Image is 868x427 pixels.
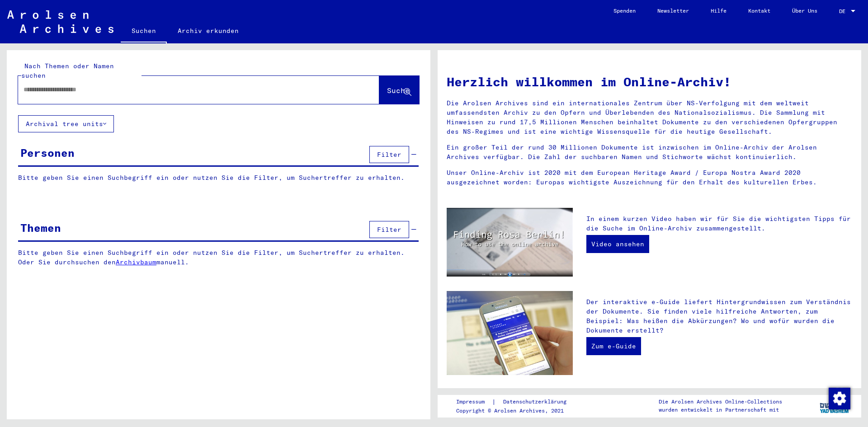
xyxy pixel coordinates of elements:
p: Der interaktive e-Guide liefert Hintergrundwissen zum Verständnis der Dokumente. Sie finden viele... [586,297,852,335]
p: Ein großer Teil der rund 30 Millionen Dokumente ist inzwischen im Online-Archiv der Arolsen Archi... [447,143,852,162]
p: Bitte geben Sie einen Suchbegriff ein oder nutzen Sie die Filter, um Suchertreffer zu erhalten. O... [18,248,419,267]
p: Die Arolsen Archives Online-Collections [659,398,782,406]
p: Copyright © Arolsen Archives, 2021 [456,407,577,415]
div: Personen [20,145,75,161]
span: Filter [377,225,401,234]
span: Filter [377,150,401,159]
a: Suchen [121,20,167,43]
div: Themen [20,220,61,236]
img: Arolsen_neg.svg [7,10,113,33]
a: Archiv erkunden [167,20,250,42]
button: Filter [369,146,409,163]
a: Zum e-Guide [586,337,641,355]
img: eguide.jpg [447,291,573,375]
span: DE [839,8,849,14]
img: video.jpg [447,208,573,277]
span: Suche [387,86,410,95]
img: Zustimmung ändern [829,388,850,409]
h1: Herzlich willkommen im Online-Archiv! [447,72,852,91]
a: Video ansehen [586,235,649,253]
p: Unser Online-Archiv ist 2020 mit dem European Heritage Award / Europa Nostra Award 2020 ausgezeic... [447,168,852,187]
p: Bitte geben Sie einen Suchbegriff ein oder nutzen Sie die Filter, um Suchertreffer zu erhalten. [18,173,419,183]
p: wurden entwickelt in Partnerschaft mit [659,406,782,414]
a: Datenschutzerklärung [496,397,577,407]
a: Impressum [456,397,492,407]
a: Archivbaum [116,258,156,266]
button: Filter [369,221,409,238]
img: yv_logo.png [818,394,852,417]
p: In einem kurzen Video haben wir für Sie die wichtigsten Tipps für die Suche im Online-Archiv zusa... [586,214,852,233]
div: | [456,397,577,407]
mat-label: Nach Themen oder Namen suchen [21,62,114,80]
button: Suche [379,76,419,104]
button: Archival tree units [18,115,114,132]
p: Die Arolsen Archives sind ein internationales Zentrum über NS-Verfolgung mit dem weltweit umfasse... [447,99,852,136]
